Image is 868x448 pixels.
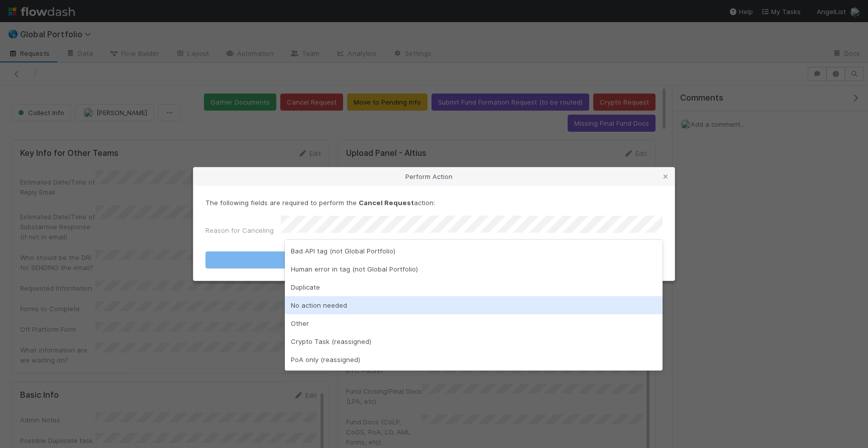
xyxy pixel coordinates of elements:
label: Reason for Canceling [205,225,274,235]
div: Human error in tag (not Global Portfolio) [285,260,663,278]
div: Crypto Task (reassigned) [285,332,663,350]
div: Perform Action [193,167,675,186]
div: Duplicate [285,278,663,296]
div: Other [285,314,663,332]
strong: Cancel Request [359,199,414,207]
p: The following fields are required to perform the action: [205,198,663,208]
div: No action needed [285,296,663,314]
div: PoA only (reassigned) [285,350,663,369]
div: Bad API tag (not Global Portfolio) [285,242,663,260]
button: Cancel Request [205,251,663,268]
